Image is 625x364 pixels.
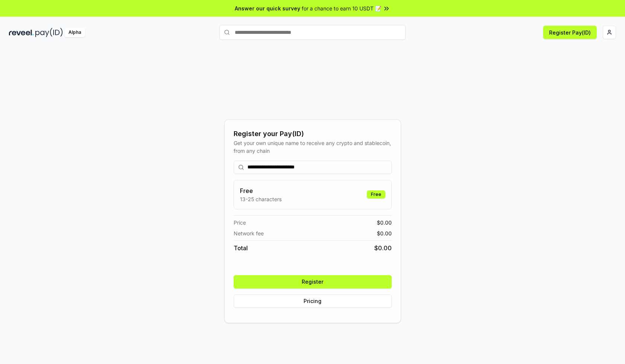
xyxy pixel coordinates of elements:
span: for a chance to earn 10 USDT 📝 [302,4,381,12]
img: pay_id [35,28,63,37]
span: $ 0.00 [377,219,392,226]
span: Network fee [234,229,264,237]
div: Alpha [64,28,85,37]
span: $ 0.00 [377,229,392,237]
h3: Free [240,186,282,195]
p: 13-25 characters [240,195,282,203]
div: Free [367,190,385,199]
div: Get your own unique name to receive any crypto and stablecoin, from any chain [234,139,392,155]
span: Answer our quick survey [235,4,300,12]
button: Pricing [234,294,392,308]
img: reveel_dark [9,28,34,37]
span: Price [234,219,246,226]
span: $ 0.00 [374,244,392,252]
span: Total [234,244,248,252]
button: Register [234,275,392,289]
div: Register your Pay(ID) [234,129,392,139]
button: Register Pay(ID) [543,26,597,39]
